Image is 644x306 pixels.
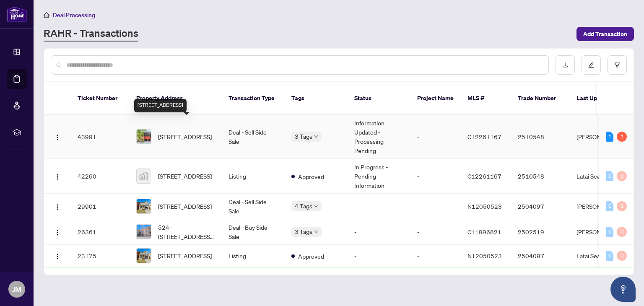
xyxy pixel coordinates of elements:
[44,26,138,41] a: RAHR - Transactions
[410,245,461,267] td: -
[410,82,461,115] th: Project Name
[158,171,212,181] span: [STREET_ADDRESS]
[467,228,501,236] span: C11996821
[7,6,27,22] img: logo
[314,135,318,139] span: down
[410,194,461,219] td: -
[158,251,212,260] span: [STREET_ADDRESS]
[51,225,64,239] button: Logo
[222,219,285,245] td: Deal - Buy Side Sale
[54,174,61,180] img: Logo
[617,171,627,181] div: 0
[222,159,285,194] td: Listing
[511,245,570,267] td: 2504097
[298,252,324,261] span: Approved
[608,55,627,75] button: filter
[467,252,502,259] span: N12050523
[511,194,570,219] td: 2504097
[54,134,61,141] img: Logo
[71,82,130,115] th: Ticket Number
[71,219,130,245] td: 26361
[51,249,64,262] button: Logo
[54,253,61,260] img: Logo
[295,201,312,211] span: 4 Tags
[617,132,627,142] div: 1
[314,204,318,208] span: down
[576,27,634,41] button: Add Transaction
[617,251,627,261] div: 0
[71,115,130,159] td: 43991
[617,201,627,211] div: 0
[461,82,511,115] th: MLS #
[130,82,222,115] th: Property Address
[158,202,212,211] span: [STREET_ADDRESS]
[570,245,633,267] td: Latai Seadat
[71,245,130,267] td: 23175
[610,277,636,302] button: Open asap
[570,82,633,115] th: Last Updated By
[583,27,627,41] span: Add Transaction
[348,194,410,219] td: -
[614,62,620,68] span: filter
[467,202,502,210] span: N12050523
[53,11,95,19] span: Deal Processing
[51,169,64,183] button: Logo
[158,132,212,141] span: [STREET_ADDRESS]
[570,194,633,219] td: [PERSON_NAME]
[570,115,633,159] td: [PERSON_NAME]
[606,171,613,181] div: 0
[222,115,285,159] td: Deal - Sell Side Sale
[222,194,285,219] td: Deal - Sell Side Sale
[562,62,568,68] span: download
[314,230,318,234] span: down
[348,82,410,115] th: Status
[222,245,285,267] td: Listing
[511,82,570,115] th: Trade Number
[606,227,613,237] div: 0
[606,251,613,261] div: 0
[348,245,410,267] td: -
[511,159,570,194] td: 2510548
[54,204,61,210] img: Logo
[44,12,49,18] span: home
[51,130,64,143] button: Logo
[137,199,151,213] img: thumbnail-img
[511,115,570,159] td: 2510548
[348,115,410,159] td: Information Updated - Processing Pending
[582,55,601,75] button: edit
[51,200,64,213] button: Logo
[137,130,151,144] img: thumbnail-img
[134,99,187,112] div: [STREET_ADDRESS]
[511,219,570,245] td: 2502519
[410,159,461,194] td: -
[285,82,348,115] th: Tags
[137,249,151,263] img: thumbnail-img
[71,194,130,219] td: 29901
[570,159,633,194] td: Latai Seadat
[71,159,130,194] td: 42260
[556,55,575,75] button: download
[570,219,633,245] td: [PERSON_NAME]
[467,133,501,140] span: C12261167
[410,115,461,159] td: -
[12,283,21,295] span: JM
[295,227,312,236] span: 3 Tags
[467,172,501,180] span: C12261167
[606,132,613,142] div: 1
[410,219,461,245] td: -
[617,227,627,237] div: 0
[348,219,410,245] td: -
[298,172,324,181] span: Approved
[158,223,215,241] span: 524-[STREET_ADDRESS][PERSON_NAME]
[137,225,151,239] img: thumbnail-img
[588,62,594,68] span: edit
[54,229,61,236] img: Logo
[348,159,410,194] td: In Progress - Pending Information
[137,169,151,183] img: thumbnail-img
[606,201,613,211] div: 0
[222,82,285,115] th: Transaction Type
[295,132,312,141] span: 3 Tags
